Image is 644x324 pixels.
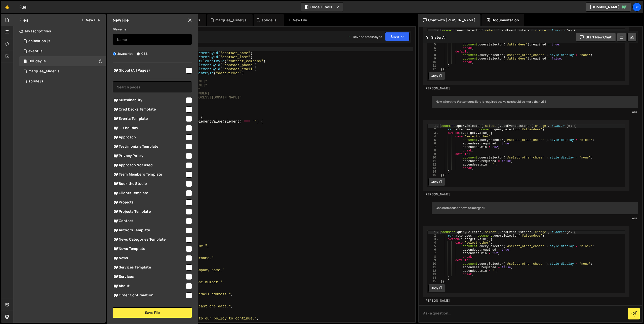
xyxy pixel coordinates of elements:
[113,190,185,196] span: Clients Template
[113,162,185,168] span: Approach Not used
[428,124,439,128] div: 1
[428,43,439,46] div: 5
[428,128,439,131] div: 2
[424,192,628,197] div: [PERSON_NAME]
[428,238,439,241] div: 3
[113,292,185,298] span: Order Confirmation
[428,152,439,156] div: 9
[28,59,46,64] div: Holiday.js
[632,3,641,12] a: Bo
[113,307,192,318] button: Save File
[137,52,140,56] input: CSS
[288,18,309,23] div: New File
[19,46,106,56] div: 980/21749.js
[113,218,185,224] span: Contact
[428,46,439,50] div: 6
[113,17,129,23] h2: New File
[262,18,276,23] div: splide.js
[428,149,439,152] div: 8
[428,159,439,163] div: 11
[113,181,185,187] span: Book the Studio
[19,56,106,66] div: 980/2618.js
[19,36,106,46] div: 980/21912.js
[428,50,439,53] div: 7
[428,245,439,248] div: 5
[428,273,439,276] div: 13
[19,76,106,86] div: 980/45150.js
[113,255,185,261] span: News
[113,68,185,74] span: Global (All Pages)
[428,284,445,292] button: Copy
[418,14,480,26] div: Chat with [PERSON_NAME]
[113,199,185,205] span: Projects
[428,276,439,280] div: 14
[24,60,27,64] span: 1
[113,51,133,56] label: Javascript
[28,69,60,74] div: marquee_slider.js
[301,3,343,12] button: Code + Tools
[428,72,445,80] button: Copy
[432,202,638,214] div: Can both codes above be merged?
[428,170,439,174] div: 14
[428,68,439,71] div: 12
[424,86,628,91] div: [PERSON_NAME]
[428,266,439,269] div: 11
[428,135,439,138] div: 4
[13,26,106,36] div: Javascript files
[428,259,439,262] div: 9
[428,29,439,32] div: 1
[385,32,410,41] button: Save
[428,241,439,245] div: 4
[113,209,185,215] span: Projects Template
[428,138,439,142] div: 5
[428,131,439,135] div: 3
[433,109,637,115] div: You
[428,248,439,252] div: 6
[113,52,116,56] input: Javascript
[428,255,439,259] div: 8
[113,246,185,252] span: News Template
[428,156,439,159] div: 10
[428,163,439,167] div: 12
[428,262,439,266] div: 10
[113,144,185,150] span: Testimonials Template
[113,134,185,140] span: Approach
[424,299,628,303] div: [PERSON_NAME]
[426,35,446,40] h2: Slater AI
[428,167,439,170] div: 13
[428,64,439,68] div: 11
[113,153,185,159] span: Privacy Policy
[428,174,439,177] div: 15
[1,1,13,13] a: 🤙
[576,33,616,42] button: Start new chat
[433,215,637,221] div: You
[428,53,439,57] div: 8
[113,27,126,32] label: File name
[113,264,185,271] span: Services Template
[428,57,439,61] div: 9
[428,145,439,149] div: 7
[19,4,28,10] div: Fuel
[28,39,50,43] div: animation.js
[113,125,185,131] span: ... / holiday
[113,81,192,92] input: Search pages
[113,116,185,122] span: Events Template
[113,97,185,103] span: Sustainablity
[113,237,185,243] span: News Categories Template
[113,106,185,113] span: Cred Decks Template
[428,280,439,283] div: 15
[428,234,439,238] div: 2
[81,18,100,22] button: New File
[113,227,185,233] span: Authors Template
[19,17,28,23] h2: Files
[113,172,185,178] span: Team Members Template
[481,14,524,26] div: Documentation
[113,34,192,45] input: Name
[19,66,106,76] div: marquee_slider.js
[28,79,43,84] div: splide.js
[428,269,439,273] div: 12
[28,49,43,53] div: event.js
[113,274,185,280] span: Services
[432,96,638,108] div: Now, when the #attendees field is required the value should be more than 251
